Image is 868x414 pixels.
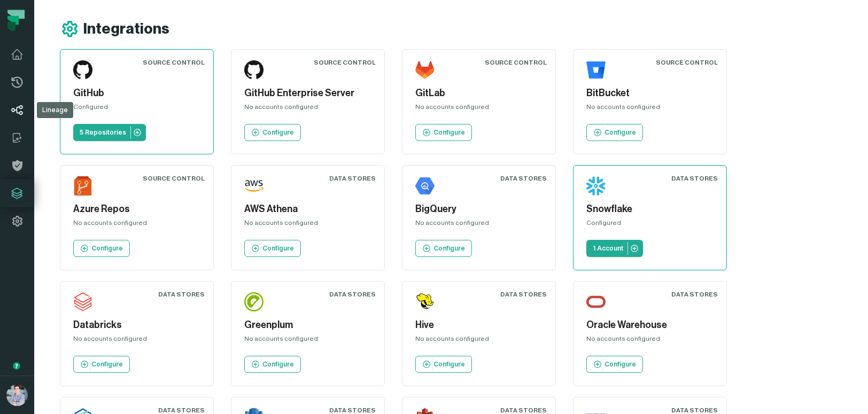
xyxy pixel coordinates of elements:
div: Data Stores [500,290,547,299]
div: No accounts configured [415,103,542,115]
p: Configure [433,244,465,253]
div: Source Control [143,174,205,183]
h5: BigQuery [415,202,542,216]
div: No accounts configured [415,334,542,347]
div: No accounts configured [415,218,542,231]
p: 5 Repositories [80,128,126,137]
img: Oracle Warehouse [586,292,606,311]
img: GitHub Enterprise Server [244,60,263,80]
a: Configure [586,124,643,141]
h1: Integrations [83,20,169,38]
a: Configure [244,240,301,257]
a: 1 Account [586,240,643,257]
h5: Greenplum [244,318,371,332]
div: Source Control [314,58,376,67]
div: Configured [73,103,200,115]
h5: GitHub [73,86,200,100]
div: Data Stores [329,290,376,299]
div: No accounts configured [73,334,200,347]
div: Lineage [37,102,73,118]
p: Configure [433,360,465,369]
div: No accounts configured [586,334,714,347]
h5: Databricks [73,318,200,332]
img: Hive [415,292,435,311]
a: Configure [73,240,130,257]
p: Configure [604,128,636,137]
p: Configure [91,360,123,369]
h5: GitHub Enterprise Server [244,86,371,100]
img: Greenplum [244,292,263,311]
img: AWS Athena [244,176,263,196]
div: Source Control [143,58,205,67]
h5: Oracle Warehouse [586,318,714,332]
h5: Azure Repos [73,202,200,216]
div: No accounts configured [244,103,371,115]
div: Data Stores [671,290,718,299]
p: 1 Account [593,244,623,253]
div: Source Control [656,58,718,67]
div: Data Stores [500,174,547,183]
div: Configured [586,218,714,231]
a: 5 Repositories [73,124,146,141]
a: Configure [586,356,643,373]
img: Snowflake [586,176,606,196]
p: Configure [262,244,294,253]
a: Configure [244,124,301,141]
h5: Hive [415,318,542,332]
a: Configure [415,124,472,141]
div: Tooltip anchor [12,361,21,371]
div: Source Control [485,58,547,67]
div: Data Stores [671,174,718,183]
div: Data Stores [329,174,376,183]
h5: GitLab [415,86,542,100]
div: No accounts configured [586,103,714,115]
a: Configure [73,356,130,373]
h5: Snowflake [586,202,714,216]
h5: AWS Athena [244,202,371,216]
img: avatar of Alon Nafta [6,385,28,406]
p: Configure [433,128,465,137]
img: GitLab [415,60,435,80]
h5: BitBucket [586,86,714,100]
div: Data Stores [158,290,205,299]
p: Configure [91,244,123,253]
div: No accounts configured [73,218,200,231]
div: No accounts configured [244,218,371,231]
img: BitBucket [586,60,606,80]
a: Configure [415,356,472,373]
img: GitHub [73,60,92,80]
p: Configure [262,360,294,369]
div: No accounts configured [244,334,371,347]
img: Databricks [73,292,92,311]
a: Configure [244,356,301,373]
p: Configure [604,360,636,369]
img: BigQuery [415,176,435,196]
p: Configure [262,128,294,137]
a: Configure [415,240,472,257]
img: Azure Repos [73,176,92,196]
